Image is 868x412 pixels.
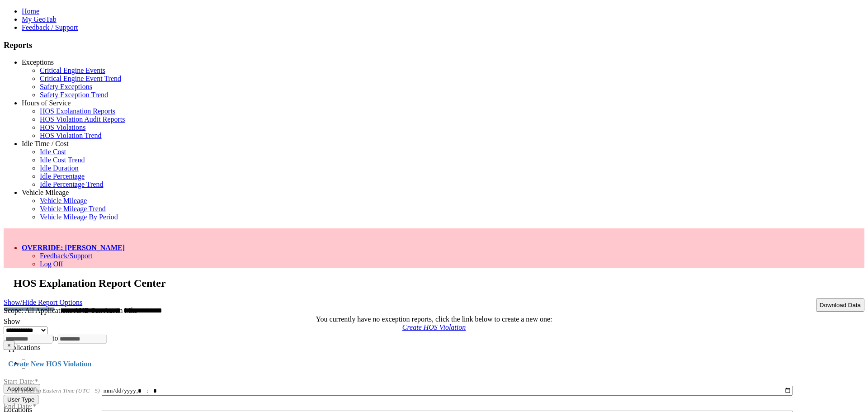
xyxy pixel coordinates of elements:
[22,15,57,23] a: My GeoTab
[22,189,69,196] a: Vehicle Mileage
[4,40,864,50] h3: Reports
[40,213,118,221] a: Vehicle Mileage By Period
[22,244,125,251] a: OVERRIDE: [PERSON_NAME]
[12,387,100,394] span: All Times in Eastern Time (UTC - 5)
[40,66,105,74] a: Critical Engine Events
[40,132,102,139] a: HOS Violation Trend
[40,91,108,99] a: Safety Exception Trend
[40,197,87,204] a: Vehicle Mileage
[52,334,58,342] span: to
[40,115,125,123] a: HOS Violation Audit Reports
[40,252,92,260] a: Feedback/Support
[14,277,864,289] h2: HOS Explanation Report Center
[40,260,63,268] a: Log Off
[22,58,54,66] a: Exceptions
[22,24,78,31] a: Feedback / Support
[40,107,115,115] a: HOS Explanation Reports
[4,315,864,323] div: You currently have no exception reports, click the link below to create a new one:
[40,205,106,213] a: Vehicle Mileage Trend
[4,344,41,351] label: Applications
[40,172,85,180] a: Idle Percentage
[816,298,864,312] button: Download Data
[40,148,66,156] a: Idle Cost
[40,123,85,131] a: HOS Violations
[40,156,85,164] a: Idle Cost Trend
[4,317,20,325] label: Show
[22,140,69,147] a: Idle Time / Cost
[4,296,82,308] a: Show/Hide Report Options
[4,360,864,368] h4: Create New HOS Violation
[22,99,71,107] a: Hours of Service
[4,307,137,314] span: Scope: All Applications AND San Austin Mkt
[22,7,39,15] a: Home
[4,391,36,410] label: End Date:*
[40,75,121,82] a: Critical Engine Event Trend
[40,180,103,188] a: Idle Percentage Trend
[40,83,92,90] a: Safety Exceptions
[4,341,14,350] button: ×
[40,164,79,172] a: Idle Duration
[4,366,38,385] label: Start Date:*
[402,323,466,331] a: Create HOS Violation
